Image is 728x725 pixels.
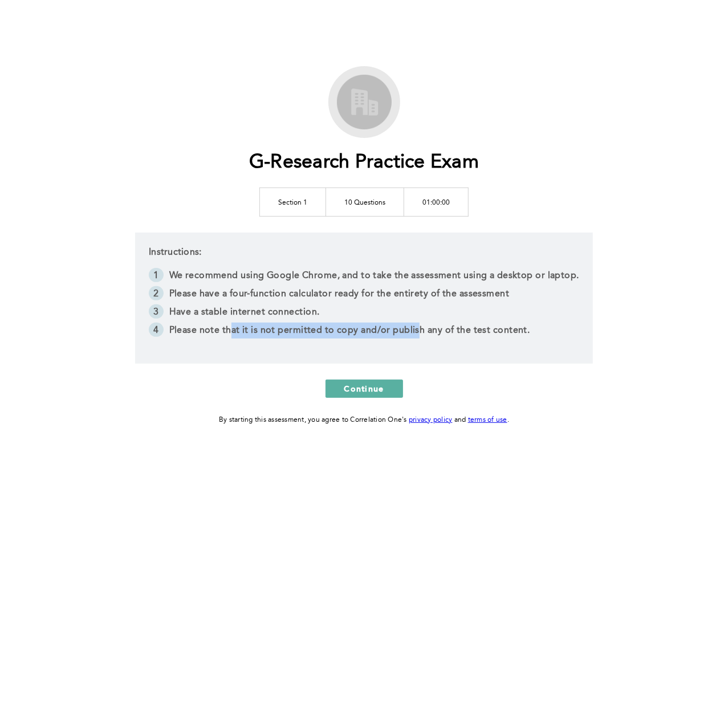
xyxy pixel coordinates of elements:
[149,323,579,341] li: Please note that it is not permitted to copy and/or publish any of the test content.
[260,188,326,216] td: Section 1
[149,304,579,323] li: Have a stable internet connection.
[149,268,579,286] li: We recommend using Google Chrome, and to take the assessment using a desktop or laptop.
[249,151,479,174] h1: G-Research Practice Exam
[219,414,509,426] div: By starting this assessment, you agree to Correlation One's and .
[344,383,384,394] span: Continue
[149,286,579,304] li: Please have a four-function calculator ready for the entirety of the assessment
[468,417,507,423] a: terms of use
[135,233,593,364] div: Instructions:
[333,71,396,133] img: G-Research
[409,417,453,423] a: privacy policy
[326,380,403,398] button: Continue
[326,188,404,216] td: 10 Questions
[404,188,469,216] td: 01:00:00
